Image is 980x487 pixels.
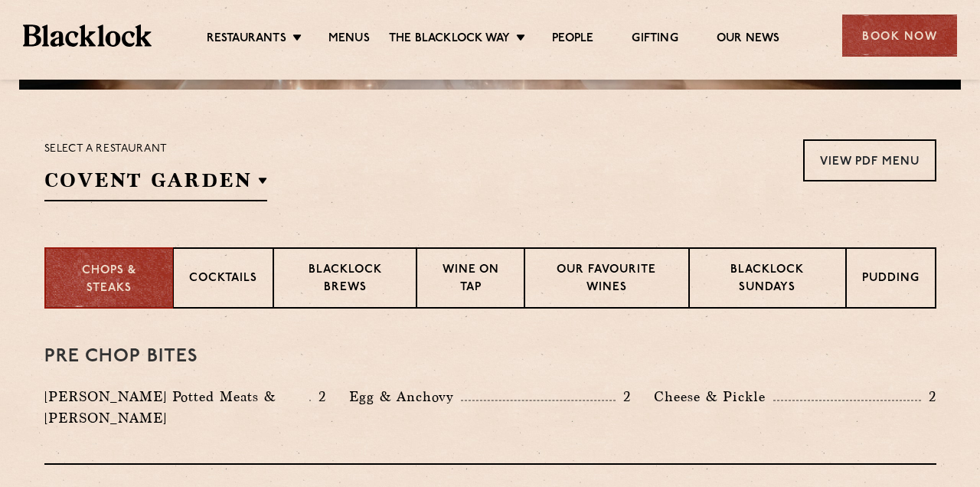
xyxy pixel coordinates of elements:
[717,31,780,48] a: Our News
[552,31,593,48] a: People
[616,387,631,407] p: 2
[541,262,673,298] p: Our favourite wines
[328,31,370,48] a: Menus
[654,386,773,407] p: Cheese & Pickle
[311,387,326,407] p: 2
[44,139,268,159] p: Select a restaurant
[61,263,157,297] p: Chops & Steaks
[862,270,920,289] p: Pudding
[207,31,286,48] a: Restaurants
[632,31,678,48] a: Gifting
[44,347,936,367] h3: Pre Chop Bites
[23,25,152,46] img: BL_Textured_Logo-footer-cropped.svg
[189,270,257,289] p: Cocktails
[705,262,829,298] p: Blacklock Sundays
[44,167,268,201] h2: Covent Garden
[803,139,936,181] a: View PDF Menu
[389,31,510,48] a: The Blacklock Way
[349,386,461,407] p: Egg & Anchovy
[842,15,957,57] div: Book Now
[44,386,309,429] p: [PERSON_NAME] Potted Meats & [PERSON_NAME]
[289,262,401,298] p: Blacklock Brews
[921,387,936,407] p: 2
[433,262,508,298] p: Wine on Tap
